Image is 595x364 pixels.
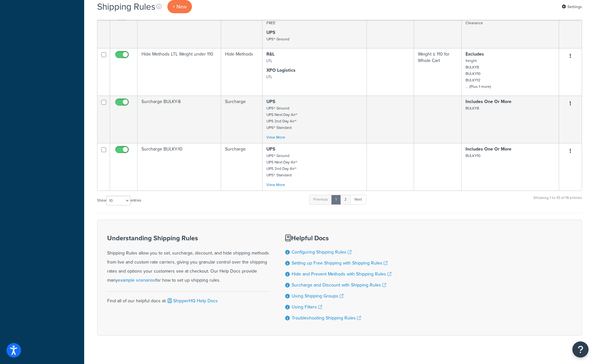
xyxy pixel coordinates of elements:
[292,249,352,255] a: Configuring Shipping Rules
[466,20,483,26] small: Clearance
[292,293,343,299] a: Using Shipping Groups
[292,260,387,266] a: Setting up Free Shipping with Shipping Rules
[572,341,589,358] button: Open Resource Center
[107,234,269,285] div: Shipping Rules allow you to set, surcharge, discount, and hide shipping methods from live and cus...
[414,48,462,96] td: Weight ≤ 110 for Whole Cart
[138,96,221,143] td: Surcharge BULKY-8
[292,271,391,277] a: Hide and Prevent Methods with Shipping Rules
[292,282,386,288] a: Surcharge and Discount with Shipping Rules
[266,29,275,36] strong: UPS
[221,143,263,191] td: Surcharge
[118,277,155,284] a: example scenarios
[331,195,341,204] a: 1
[266,20,275,26] small: FREE
[266,146,275,152] strong: UPS
[266,51,275,57] strong: R&L
[466,146,511,152] strong: Includes One Or More
[266,74,272,80] small: LTL
[266,98,275,105] strong: UPS
[221,10,263,48] td: Free Shipping
[350,195,366,204] a: Next
[138,143,221,191] td: Surcharge BULKY-10
[266,153,297,178] small: UPS® Ground UPS Next Day Air® UPS 2nd Day Air® UPS® Standard
[266,58,272,64] small: LTL
[466,51,484,57] strong: Excludes
[221,48,263,96] td: Hide Methods
[107,234,269,242] h3: Understanding Shipping Rules
[466,98,511,105] strong: Includes One Or More
[533,194,582,208] div: Showing 1 to 10 of 19 entries
[340,195,351,204] a: 2
[292,315,361,321] a: Troubleshooting Shipping Rules
[107,291,269,306] div: Find all of our helpful docs at:
[221,96,263,143] td: Surcharge
[292,304,322,310] a: Using Filters
[266,134,285,140] a: View More
[466,153,480,159] small: BULKY10
[562,2,582,11] a: Settings
[266,105,297,130] small: UPS® Ground UPS Next Day Air® UPS 2nd Day Air® UPS® Standard
[266,67,296,74] strong: XPO Logistics
[266,182,285,188] a: View More
[309,195,332,204] a: Previous
[97,0,155,13] h1: Shipping Rules
[266,36,289,42] small: UPS® Ground
[138,48,221,96] td: Hide Methods LTL Weight under 110
[466,58,491,89] small: freight BULKY8 BULKY10 BULKY12 ... (Plus 1 more)
[466,105,479,111] small: BULKY8
[285,234,391,242] h3: Helpful Docs
[138,10,221,48] td: Offer Free Shipping
[106,196,130,205] select: Showentries
[97,196,141,205] label: Show entries
[166,297,218,304] a: ShipperHQ Help Docs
